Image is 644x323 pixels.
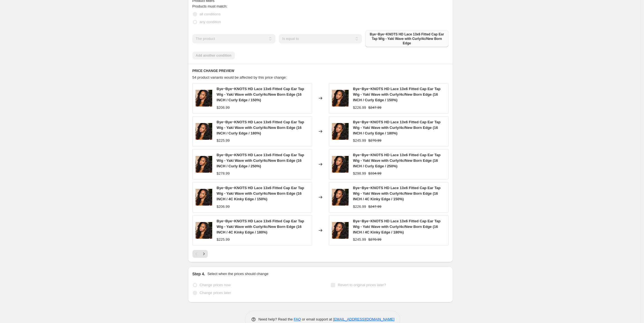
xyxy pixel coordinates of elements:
strike: $247.99 [368,105,382,110]
img: 4c-kinky-edges-hairline-fitted-glueless-13x6-coarse-yaki-hd-lace-wig--3_80x.jpg [196,189,212,206]
span: any condition [200,20,221,24]
span: Change prices now [200,283,231,287]
strike: $247.99 [368,204,382,209]
img: 4c-kinky-edges-hairline-fitted-glueless-13x6-coarse-yaki-hd-lace-wig--3_80x.jpg [332,90,349,107]
div: $278.99 [217,171,230,176]
img: 4c-kinky-edges-hairline-fitted-glueless-13x6-coarse-yaki-hd-lace-wig--3_80x.jpg [196,123,212,140]
div: $245.99 [353,237,366,242]
div: $206.99 [217,105,230,110]
img: 4c-kinky-edges-hairline-fitted-glueless-13x6-coarse-yaki-hd-lace-wig--3_80x.jpg [332,156,349,173]
span: Bye~Bye~KNOTS HD Lace 13x6 Fitted Cap Ear Tap Wig - Yaki Wave with Curly/4c/New Born Edge (16 INC... [353,186,441,201]
p: Select when the prices should change [207,271,268,277]
img: 4c-kinky-edges-hairline-fitted-glueless-13x6-coarse-yaki-hd-lace-wig--3_80x.jpg [196,156,212,173]
img: 4c-kinky-edges-hairline-fitted-glueless-13x6-coarse-yaki-hd-lace-wig--3_80x.jpg [332,222,349,239]
div: $226.99 [353,105,366,110]
span: Revert to original prices later? [338,283,386,287]
span: all conditions [200,12,221,16]
div: $225.99 [217,138,230,143]
span: 54 product variants would be affected by this price change: [192,75,287,79]
span: Bye~Bye~KNOTS HD Lace 13x6 Fitted Cap Ear Tap Wig - Yaki Wave with Curly/4c/New Born Edge (16 INC... [353,87,441,102]
span: Bye~Bye~KNOTS HD Lace 13x6 Fitted Cap Ear Tap Wig - Yaki Wave with Curly/4c/New Born Edge (16 INC... [217,87,304,102]
img: 4c-kinky-edges-hairline-fitted-glueless-13x6-coarse-yaki-hd-lace-wig--3_80x.jpg [332,123,349,140]
span: Bye~Bye~KNOTS HD Lace 13x6 Fitted Cap Ear Tap Wig - Yaki Wave with Curly/4c/New Born Edge (16 INC... [353,120,441,135]
span: Bye~Bye~KNOTS HD Lace 13x6 Fitted Cap Ear Tap Wig - Yaki Wave with Curly/4c/New Born Edge (16 INC... [217,153,304,168]
nav: Pagination [192,250,208,258]
span: Change prices later [200,291,231,295]
div: $298.99 [353,171,366,176]
div: $206.99 [217,204,230,209]
span: Bye~Bye~KNOTS HD Lace 13x6 Fitted Cap Ear Tap Wig - Yaki Wave with Curly/4c/New Born Edge (16 INC... [353,153,441,168]
strike: $270.99 [368,237,382,242]
div: $226.99 [353,204,366,209]
img: 4c-kinky-edges-hairline-fitted-glueless-13x6-coarse-yaki-hd-lace-wig--3_80x.jpg [196,90,212,107]
img: 4c-kinky-edges-hairline-fitted-glueless-13x6-coarse-yaki-hd-lace-wig--3_80x.jpg [196,222,212,239]
h2: Step 4. [192,271,205,277]
a: [EMAIL_ADDRESS][DOMAIN_NAME] [333,317,394,321]
img: 4c-kinky-edges-hairline-fitted-glueless-13x6-coarse-yaki-hd-lace-wig--3_80x.jpg [332,189,349,206]
a: FAQ [294,317,301,321]
strike: $270.99 [368,138,382,143]
button: Next [200,250,208,258]
strike: $334.99 [368,171,382,176]
div: $245.99 [353,138,366,143]
span: Products must match: [192,4,228,8]
div: $225.99 [217,237,230,242]
span: or email support at [301,317,333,321]
span: Bye~Bye~KNOTS HD Lace 13x6 Fitted Cap Ear Tap Wig - Yaki Wave with Curly/4c/New Born Edge (16 INC... [217,120,304,135]
span: Need help? Read the [259,317,294,321]
span: Bye~Bye~KNOTS HD Lace 13x6 Fitted Cap Ear Tap Wig - Yaki Wave with Curly/4c/New Born Edge (16 INC... [217,186,304,201]
span: Bye~Bye~KNOTS HD Lace 13x6 Fitted Cap Ear Tap Wig - Yaki Wave with Curly/4c/New Born Edge (16 INC... [217,219,304,234]
span: Bye~Bye~KNOTS HD Lace 13x6 Fitted Cap Ear Tap Wig - Yaki Wave with Curly/4c/New Born Edge (16 INC... [353,219,441,234]
h6: PRICE CHANGE PREVIEW [192,69,448,73]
